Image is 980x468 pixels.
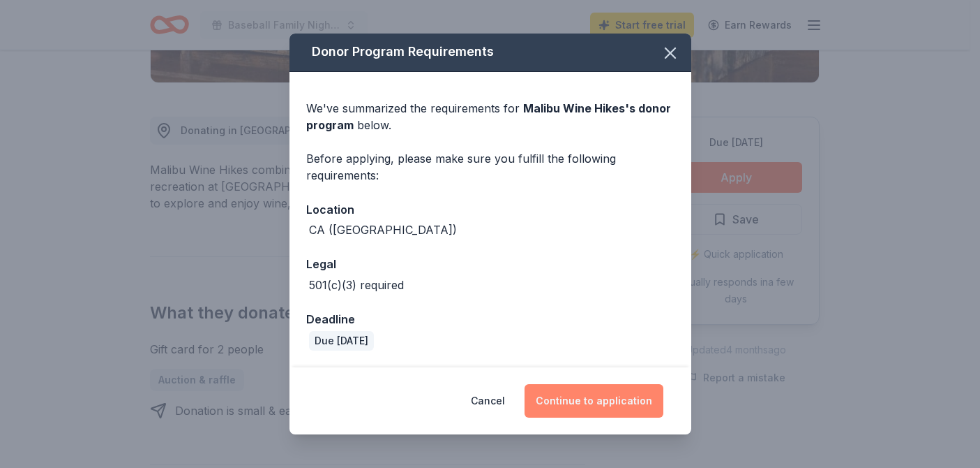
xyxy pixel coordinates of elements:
[306,100,674,133] div: We've summarized the requirements for below.
[306,150,674,184] div: Before applying, please make sure you fulfill the following requirements:
[309,277,404,293] div: 501(c)(3) required
[289,32,691,72] div: Donor Program Requirements
[306,310,674,328] div: Deadline
[525,384,663,418] button: Continue to application
[471,384,505,418] button: Cancel
[309,331,374,351] div: Due [DATE]
[306,255,674,273] div: Legal
[309,221,457,238] div: CA ([GEOGRAPHIC_DATA])
[306,200,674,219] div: Location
